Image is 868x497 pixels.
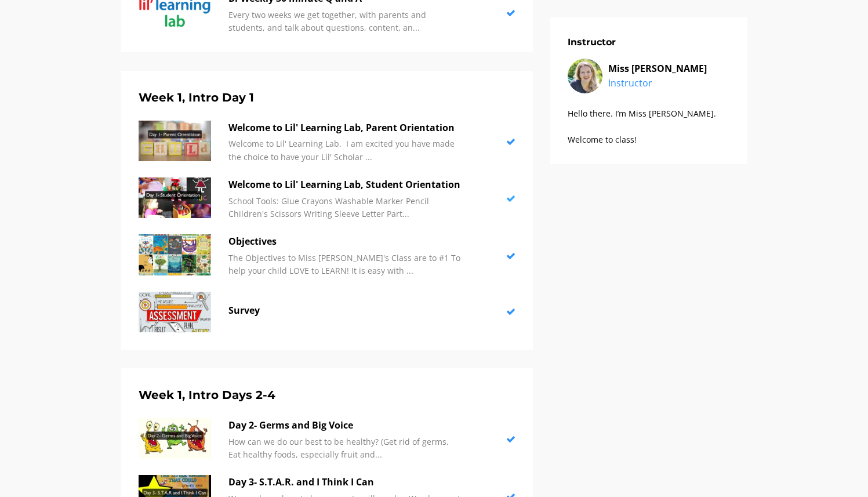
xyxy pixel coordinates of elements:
a: Day 2- Germs and Big Voice How can we do our best to be healthy? (Get rid of germs. Eat healthy f... [139,418,515,461]
p: Objectives [228,234,460,249]
p: School Tools: Glue Crayons Washable Marker Pencil Children's Scissors Writing Sleeve Letter Part... [228,195,460,221]
p: Welcome to Lil' Learning Lab, Student Orientation [228,177,460,193]
p: Every two weeks we get together, with parents and students, and talk about questions, content, an... [228,9,460,35]
img: uVhVVy84RqujZMVvaW3a_instructor-headshot_300x300.png [568,59,602,93]
p: Survey [228,303,460,318]
p: Welcome to Lil' Learning Lab. I am excited you have made the choice to have your Lil' Scholar ... [228,137,460,164]
img: pokPNjhbT4KuZXmZcO6I_062c1591375d357fdf5760d4ad37dc49449104ab.jpg [139,121,211,161]
a: Objectives The Objectives to Miss [PERSON_NAME]'s Class are to #1 To help your child LOVE to LEAR... [139,234,515,277]
h5: Week 1, Intro Days 2-4 [139,386,515,404]
a: Welcome to Lil' Learning Lab, Parent Orientation Welcome to Lil' Learning Lab. I am excited you h... [139,121,515,164]
p: The Objectives to Miss [PERSON_NAME]'s Class are to #1 To help your child LOVE to LEARN! It is ea... [228,252,460,278]
p: How can we do our best to be healthy? (Get rid of germs. Eat healthy foods, especially fruit and... [228,436,460,462]
img: TQHdSeAEQS6asfSOP148_24546158721e15859b7817749509a3de1da6fec3.jpg [139,418,211,459]
p: Miss [PERSON_NAME] [608,61,730,77]
p: Day 3- S.T.A.R. and I Think I Can [228,475,460,490]
p: Day 2- Germs and Big Voice [228,418,460,433]
p: Hello there. I’m Miss [PERSON_NAME]. Welcome to class! [568,107,730,146]
h6: Instructor [568,35,730,50]
h5: Week 1, Intro Day 1 [139,88,515,107]
p: Welcome to Lil' Learning Lab, Parent Orientation [228,121,460,136]
img: sJP2VW7fRgWBAypudgoU_feature-80-Best-Educational-Nature-Books-for-Kids-1280x720.jpg [139,234,211,275]
a: Welcome to Lil' Learning Lab, Student Orientation School Tools: Glue Crayons Washable Marker Penc... [139,177,515,220]
img: P7dNecRuQKm2ta1UQ2f9_388218b48c465aff1bbcd13d56f5a7dfe82d5133.jpg [139,177,211,218]
img: C0UpBnzJR5mTpcMpVuXl_Assessing-Across-Modalities.jpg [139,292,211,332]
a: Survey [139,292,515,332]
p: Instructor [608,76,730,91]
